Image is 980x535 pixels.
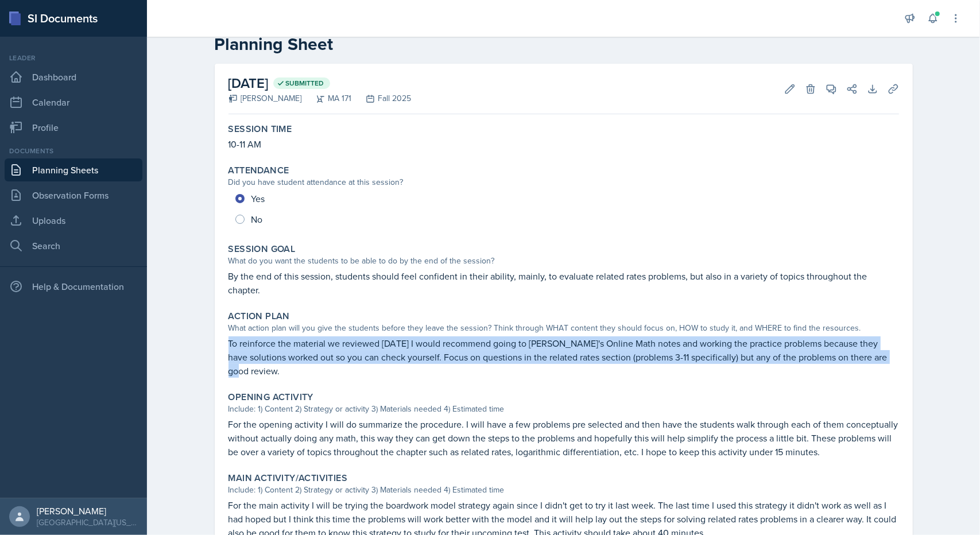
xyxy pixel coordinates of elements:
div: [PERSON_NAME] [37,505,138,517]
div: Help & Documentation [5,275,142,298]
a: Observation Forms [5,184,142,207]
div: [GEOGRAPHIC_DATA][US_STATE] in [GEOGRAPHIC_DATA] [37,517,138,528]
div: [PERSON_NAME] [228,92,302,104]
a: Planning Sheets [5,158,142,181]
label: Action Plan [228,311,290,322]
a: Calendar [5,91,142,114]
label: Main Activity/Activities [228,472,348,484]
a: Dashboard [5,65,142,88]
div: What action plan will you give the students before they leave the session? Think through WHAT con... [228,322,899,334]
div: Leader [5,53,142,63]
div: Documents [5,146,142,156]
div: MA 171 [302,92,352,104]
a: Uploads [5,209,142,232]
a: Profile [5,116,142,139]
div: Include: 1) Content 2) Strategy or activity 3) Materials needed 4) Estimated time [228,403,899,415]
p: For the opening activity I will do summarize the procedure. I will have a few problems pre select... [228,417,899,459]
label: Attendance [228,165,289,176]
div: What do you want the students to be able to do by the end of the session? [228,255,899,267]
div: Fall 2025 [352,92,412,104]
div: Include: 1) Content 2) Strategy or activity 3) Materials needed 4) Estimated time [228,484,899,496]
p: 10-11 AM [228,137,899,151]
label: Session Goal [228,243,296,255]
span: Submitted [286,79,324,88]
a: Search [5,234,142,257]
h2: [DATE] [228,73,412,94]
p: To reinforce the material we reviewed [DATE] I would recommend going to [PERSON_NAME]'s Online Ma... [228,336,899,378]
h2: Planning Sheet [215,34,913,55]
label: Opening Activity [228,391,313,403]
label: Session Time [228,123,292,135]
p: By the end of this session, students should feel confident in their ability, mainly, to evaluate ... [228,269,899,297]
div: Did you have student attendance at this session? [228,176,899,188]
